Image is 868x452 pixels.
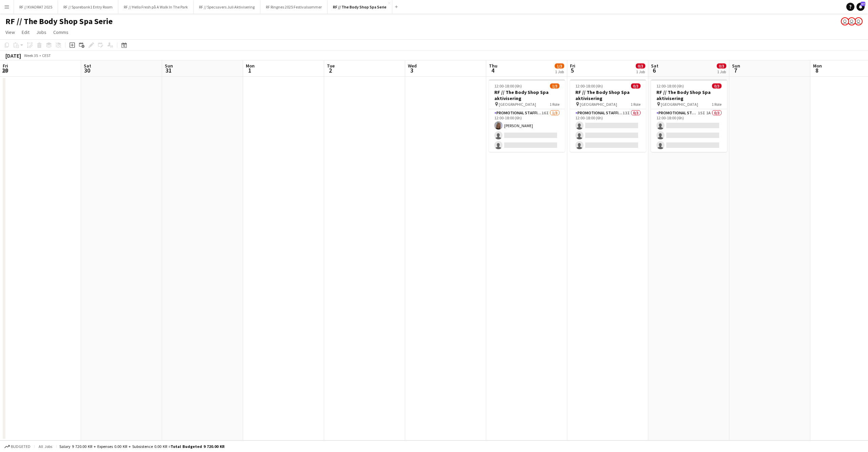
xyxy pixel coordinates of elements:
[570,79,646,152] app-job-card: 12:00-18:00 (6h)0/3RF // The Body Shop Spa aktivisering [GEOGRAPHIC_DATA]1 RolePromotional Staffi...
[14,0,58,14] button: RF // KVADRAT 2025
[575,83,603,89] span: 12:00-18:00 (6h)
[53,29,68,35] span: Comms
[5,29,15,35] span: View
[37,444,54,449] span: All jobs
[11,444,31,449] span: Budgeted
[3,443,32,450] button: Budgeted
[861,2,865,6] span: 37
[171,444,224,449] span: Total Budgeted 9 720.00 KR
[489,89,565,101] h3: RF // The Body Shop Spa aktivisering
[570,63,575,69] span: Fri
[813,63,822,69] span: Mon
[407,66,417,74] span: 3
[164,66,173,74] span: 31
[856,3,865,11] a: 37
[408,63,417,69] span: Wed
[84,63,91,69] span: Sat
[34,28,49,37] a: Jobs
[494,83,522,89] span: 12:00-18:00 (6h)
[651,79,727,152] app-job-card: 12:00-18:00 (6h)0/3RF // The Body Shop Spa aktivisering [GEOGRAPHIC_DATA]1 RolePromotional Staffi...
[570,89,646,101] h3: RF // The Body Shop Spa aktivisering
[636,69,645,74] div: 1 Job
[651,63,658,69] span: Sat
[245,66,255,74] span: 1
[194,0,260,14] button: RF // Specsavers Juli Aktivisering
[717,69,726,74] div: 1 Job
[661,102,698,107] span: [GEOGRAPHIC_DATA]
[489,109,565,152] app-card-role: Promotional Staffing (Promotional Staff)16I1/312:00-18:00 (6h)[PERSON_NAME]
[717,63,726,68] span: 0/3
[19,28,32,37] a: Edit
[712,83,722,89] span: 0/3
[651,89,727,101] h3: RF // The Body Shop Spa aktivisering
[326,66,335,74] span: 2
[550,102,559,107] span: 1 Role
[51,28,71,37] a: Comms
[854,17,863,25] app-user-avatar: Marit Holvik
[636,63,645,68] span: 0/3
[731,66,740,74] span: 7
[5,16,113,26] h1: RF // The Body Shop Spa Serie
[631,83,640,89] span: 0/3
[3,28,18,37] a: View
[22,29,29,35] span: Edit
[118,0,194,14] button: RF // Hello Fresh på A Walk In The Park
[2,66,8,74] span: 29
[580,102,617,107] span: [GEOGRAPHIC_DATA]
[260,0,328,14] button: RF Ringnes 2025 Festivalsommer
[489,63,497,69] span: Thu
[651,109,727,152] app-card-role: Promotional Staffing (Promotional Staff)15I1A0/312:00-18:00 (6h)
[22,53,39,58] span: Week 35
[732,63,740,69] span: Sun
[848,17,856,25] app-user-avatar: Marit Holvik
[327,63,335,69] span: Tue
[570,109,646,152] app-card-role: Promotional Staffing (Promotional Staff)13I0/312:00-18:00 (6h)
[488,66,497,74] span: 4
[246,63,255,69] span: Mon
[489,79,565,152] app-job-card: 12:00-18:00 (6h)1/3RF // The Body Shop Spa aktivisering [GEOGRAPHIC_DATA]1 RolePromotional Staffi...
[812,66,822,74] span: 8
[569,66,575,74] span: 5
[656,83,684,89] span: 12:00-18:00 (6h)
[631,102,640,107] span: 1 Role
[58,0,118,14] button: RF // Sparebank1 Entry Room
[712,102,722,107] span: 1 Role
[42,53,51,58] div: CEST
[328,0,392,14] button: RF // The Body Shop Spa Serie
[83,66,91,74] span: 30
[165,63,173,69] span: Sun
[5,52,21,59] div: [DATE]
[3,63,8,69] span: Fri
[841,17,849,25] app-user-avatar: Marit Holvik
[550,83,559,89] span: 1/3
[555,69,564,74] div: 1 Job
[650,66,658,74] span: 6
[555,63,564,68] span: 1/3
[499,102,536,107] span: [GEOGRAPHIC_DATA]
[59,444,224,449] div: Salary 9 720.00 KR + Expenses 0.00 KR + Subsistence 0.00 KR =
[36,29,46,35] span: Jobs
